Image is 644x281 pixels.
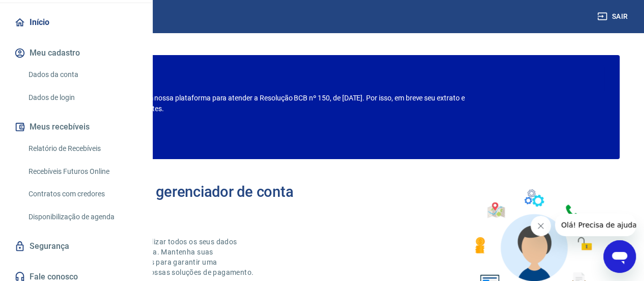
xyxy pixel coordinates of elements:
a: Início [12,11,140,34]
a: Disponibilização de agenda [24,207,140,227]
a: Segurança [12,235,140,258]
button: Sair [595,7,632,26]
a: Dados da conta [24,64,140,85]
a: Contratos com credores [24,184,140,205]
span: Olá! Precisa de ajuda? [6,7,86,15]
h2: Bem-vindo(a) ao gerenciador de conta Vindi [45,184,322,216]
a: Dados de login [24,87,140,108]
a: Recebíveis Futuros Online [24,161,140,182]
button: Meus recebíveis [12,116,140,138]
iframe: Botão para abrir a janela de mensagens [603,240,636,273]
p: Estamos realizando adequações em nossa plataforma para atender a Resolução BCB nº 150, de [DATE].... [40,93,491,114]
button: Meu cadastro [12,42,140,64]
iframe: Fechar mensagem [530,216,551,236]
a: Relatório de Recebíveis [24,138,140,159]
iframe: Mensagem da empresa [555,214,636,236]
